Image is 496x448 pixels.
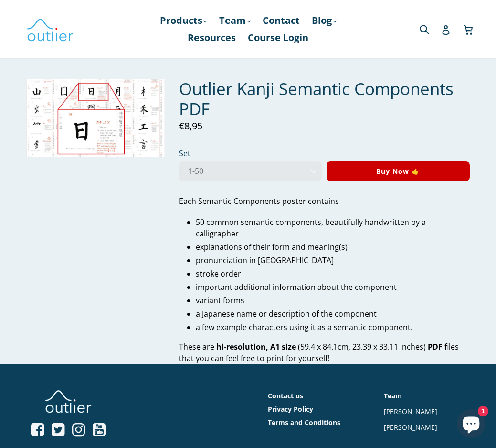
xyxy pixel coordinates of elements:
a: Resources [183,29,241,46]
a: Privacy Policy [268,405,313,414]
li: 50 common semantic components, beautifully handwritten by a calligrapher [196,216,470,239]
a: [PERSON_NAME] [384,423,437,432]
a: Team [384,391,402,400]
li: stroke order [196,268,470,279]
a: [PERSON_NAME] [384,407,437,416]
a: Open Facebook profile [31,422,44,438]
span: €8,95 [179,119,202,132]
li: variant forms [196,295,470,306]
b: PDF [428,341,443,352]
p: These are (59.4 x 84.1cm, 23.39 x 33.11 inches) files that you can feel free to print for yourself! [179,341,470,364]
inbox-online-store-chat: Shopify online store chat [454,409,488,440]
a: Open Twitter profile [52,422,64,438]
li: important additional information about the component [196,281,470,293]
a: Contact us [268,391,303,400]
h1: Outlier Kanji Semantic Components PDF [179,79,470,119]
li: explanations of their form and meaning(s) [196,241,470,253]
a: Open YouTube profile [93,422,106,438]
label: Set [179,148,322,159]
span: Buy Now 👉 [376,167,421,176]
a: Course Login [243,29,313,46]
a: Products [155,12,212,29]
a: Open Instagram profile [72,422,85,438]
a: Team [214,12,255,29]
img: Outlier Kanji Semantic Components PDF Outlier Linguistics [26,79,165,157]
button: Buy Now 👉 [327,161,470,181]
li: a few example characters using it as a semantic component. [196,321,470,333]
a: Contact [258,12,305,29]
b: hi-resolution, A1 size [216,341,296,352]
p: Each Semantic Components poster contains [179,195,470,207]
li: a Japanese name or description of the component [196,308,470,320]
a: Blog [307,12,341,29]
img: Outlier Linguistics [26,15,74,43]
li: pronunciation in [GEOGRAPHIC_DATA] [196,255,470,266]
input: Search [417,19,443,39]
a: Terms and Conditions [268,418,340,427]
